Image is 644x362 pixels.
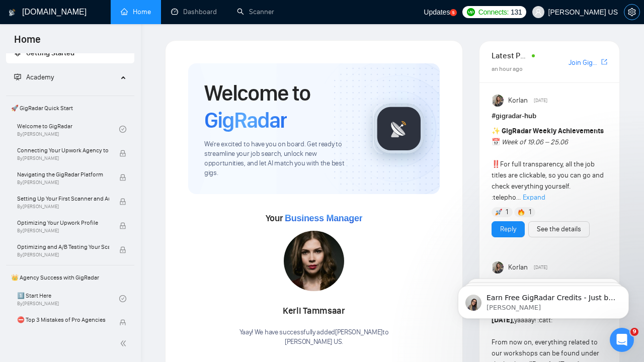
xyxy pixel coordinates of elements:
[492,138,500,146] span: 📅
[17,218,109,228] span: Optimizing Your Upwork Profile
[537,224,581,235] a: See the details
[492,160,500,168] span: ‼️
[493,95,505,107] img: Korlan
[7,267,133,288] span: 👑 Agency Success with GigRadar
[266,213,363,224] span: Your
[17,179,109,186] span: By [PERSON_NAME]
[534,263,547,272] span: [DATE]
[26,49,74,57] span: Getting Started
[624,8,639,16] span: setting
[601,58,607,66] span: export
[17,118,119,140] a: Welcome to GigRadarBy[PERSON_NAME]
[508,262,528,273] span: Korlan
[204,140,357,178] span: We're excited to have you on board. Get ready to streamline your job search, unlock new opportuni...
[204,79,357,134] h1: Welcome to
[601,57,607,67] a: export
[529,207,531,217] span: 1
[239,328,389,347] div: Yaay! We have successfully added [PERSON_NAME] to
[17,204,109,210] span: By [PERSON_NAME]
[624,8,640,16] a: setting
[119,174,126,181] span: lock
[120,338,130,348] span: double-left
[14,73,54,81] span: Academy
[478,7,509,18] span: Connects:
[492,65,523,72] span: an hour ago
[534,96,547,105] span: [DATE]
[239,303,389,320] div: Kerli Tammsaar
[119,246,126,253] span: lock
[610,328,634,352] iframe: Intercom live chat
[119,126,126,133] span: check-circle
[492,127,604,202] span: For full transparency, all the job titles are clickable, so you can go and check everything yours...
[17,169,109,179] span: Navigating the GigRadar Platform
[119,150,126,157] span: lock
[508,95,528,106] span: Korlan
[6,32,49,53] span: Home
[237,8,274,16] a: searchScanner
[493,261,505,274] img: Korlan
[492,127,500,135] span: ✨
[17,325,109,331] span: By [PERSON_NAME]
[450,9,457,16] a: 5
[17,228,109,234] span: By [PERSON_NAME]
[285,213,362,223] span: Business Manager
[284,231,344,291] img: 1717011986803-43.jpg
[452,11,455,15] text: 5
[467,8,475,16] img: upwork-logo.png
[569,57,599,68] a: Join GigRadar Slack Community
[204,107,287,134] span: GigRadar
[630,328,638,336] span: 9
[121,8,151,16] a: homeHome
[17,315,109,325] span: ⛔ Top 3 Mistakes of Pro Agencies
[17,155,109,161] span: By [PERSON_NAME]
[518,209,525,216] img: 🔥
[17,145,109,155] span: Connecting Your Upwork Agency to GigRadar
[535,9,542,16] span: user
[511,7,522,18] span: 131
[26,73,54,81] span: Academy
[9,5,16,21] img: logo
[424,8,450,16] span: Updates
[119,319,126,326] span: lock
[443,264,644,335] iframe: Intercom notifications повідомлення
[523,193,545,202] span: Expand
[17,242,109,252] span: Optimizing and A/B Testing Your Scanner for Better Results
[119,198,126,205] span: lock
[14,73,21,80] span: fund-projection-screen
[374,104,424,154] img: gigradar-logo.png
[492,111,607,122] h1: # gigradar-hub
[239,337,389,347] p: [PERSON_NAME] US .
[17,288,119,310] a: 1️⃣ Start HereBy[PERSON_NAME]
[6,43,134,63] li: Getting Started
[500,224,516,235] a: Reply
[119,295,126,302] span: check-circle
[171,8,217,16] a: dashboardDashboard
[502,138,568,146] em: Week of 19.06 – 25.06
[495,209,502,216] img: 🚀
[7,98,133,118] span: 🚀 GigRadar Quick Start
[492,221,525,237] button: Reply
[502,127,604,135] strong: GigRadar Weekly Achievements
[528,221,590,237] button: See the details
[492,49,529,62] span: Latest Posts from the GigRadar Community
[506,207,508,217] span: 1
[119,222,126,229] span: lock
[17,252,109,258] span: By [PERSON_NAME]
[17,194,109,204] span: Setting Up Your First Scanner and Auto-Bidder
[624,4,640,20] button: setting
